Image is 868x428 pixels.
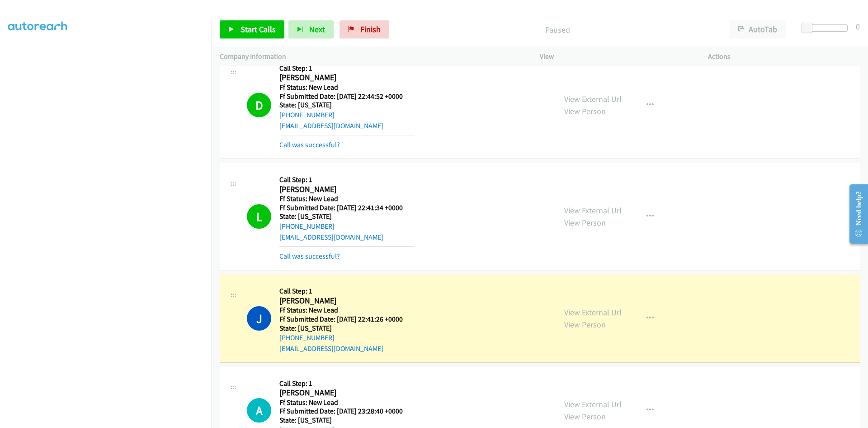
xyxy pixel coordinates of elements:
[564,205,622,216] a: View External Url
[247,204,271,229] h1: L
[564,307,622,317] a: View External Url
[279,72,414,83] h2: [PERSON_NAME]
[360,24,381,34] span: Finish
[279,333,335,342] a: [PHONE_NUMBER]
[279,388,433,398] h2: [PERSON_NAME]
[842,178,868,250] iframe: Resource Center
[279,212,414,221] h5: State: [US_STATE]
[564,217,606,228] a: View Person
[564,399,622,409] a: View External Url
[279,379,433,388] h5: Call Step: 1
[279,222,335,231] a: [PHONE_NUMBER]
[279,407,433,416] h5: Ff Submitted Date: [DATE] 23:28:40 +0000
[279,194,414,203] h5: Ff Status: New Lead
[564,411,606,422] a: View Person
[279,203,414,212] h5: Ff Submitted Date: [DATE] 22:41:34 +0000
[247,398,271,423] div: The call is yet to be attempted
[247,306,271,331] h1: J
[540,51,692,62] p: View
[309,24,325,34] span: Next
[340,20,389,38] a: Finish
[279,83,414,92] h5: Ff Status: New Lead
[279,398,433,407] h5: Ff Status: New Lead
[856,20,860,33] div: 0
[564,319,606,330] a: View Person
[220,20,284,38] a: Start Calls
[279,344,383,353] a: [EMAIL_ADDRESS][DOMAIN_NAME]
[247,398,271,423] h1: A
[279,92,414,101] h5: Ff Submitted Date: [DATE] 22:44:52 +0000
[279,324,414,333] h5: State: [US_STATE]
[288,20,334,38] button: Next
[279,121,383,130] a: [EMAIL_ADDRESS][DOMAIN_NAME]
[730,20,786,38] button: AutoTab
[564,106,606,116] a: View Person
[279,111,335,119] a: [PHONE_NUMBER]
[279,315,414,324] h5: Ff Submitted Date: [DATE] 22:41:26 +0000
[564,94,622,104] a: View External Url
[279,175,414,184] h5: Call Step: 1
[279,233,383,241] a: [EMAIL_ADDRESS][DOMAIN_NAME]
[279,306,414,315] h5: Ff Status: New Lead
[279,287,414,296] h5: Call Step: 1
[806,24,848,32] div: Delay between calls (in seconds)
[708,51,860,62] p: Actions
[247,93,271,117] h1: D
[241,24,276,34] span: Start Calls
[279,64,414,73] h5: Call Step: 1
[220,51,524,62] p: Company Information
[279,184,414,195] h2: [PERSON_NAME]
[279,252,340,260] a: Call was successful?
[279,416,433,425] h5: State: [US_STATE]
[279,101,414,110] h5: State: [US_STATE]
[279,296,414,306] h2: [PERSON_NAME]
[279,140,340,149] a: Call was successful?
[401,24,713,36] p: Paused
